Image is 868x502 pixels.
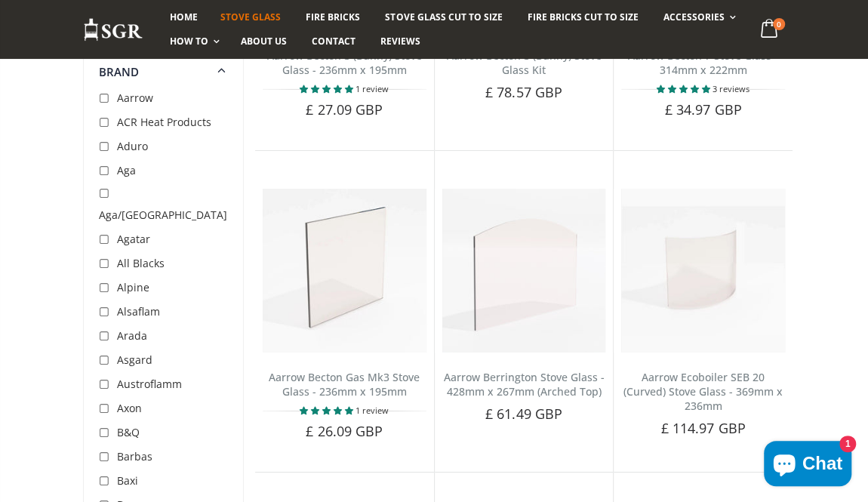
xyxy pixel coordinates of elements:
span: Contact [312,35,356,48]
span: Agatar [117,232,150,246]
a: About us [229,29,298,54]
a: Stove Glass Cut To Size [374,5,513,29]
a: Reviews [369,29,432,54]
span: Aga/[GEOGRAPHIC_DATA] [99,208,227,222]
img: Aarrow Ecoboiler SEB 20 stove glass [621,189,785,353]
span: Arada [117,328,147,343]
span: Aduro [117,139,148,153]
span: £ 114.97 GBP [661,419,746,437]
span: Reviews [380,35,420,48]
span: Accessories [663,11,725,23]
span: 1 review [356,83,389,94]
span: £ 27.09 GBP [306,100,383,119]
span: Axon [117,401,142,415]
img: Aarrow Berrington replacement stove glass [442,189,606,353]
span: Baxi [117,473,138,488]
span: Alsaflam [117,304,160,319]
span: ACR Heat Products [117,115,211,129]
span: How To [170,35,208,48]
span: Aga [117,163,136,177]
span: Alpine [117,280,149,294]
span: 5.00 stars [657,83,713,94]
a: Contact [300,29,367,54]
span: Fire Bricks [306,11,360,23]
span: Fire Bricks Cut To Size [528,11,639,23]
span: All Blacks [117,256,165,270]
a: Aarrow Becton 5 (Bunny) Stove Glass Kit [446,48,601,77]
span: Aarrow [117,91,153,105]
span: £ 34.97 GBP [665,100,742,119]
a: Accessories [652,5,743,29]
span: Stove Glass Cut To Size [385,11,502,23]
a: 0 [754,15,785,45]
img: Aarrow Becton Gas Mk3 glass [263,189,426,353]
span: £ 78.57 GBP [485,83,562,101]
a: Aarrow Ecoboiler SEB 20 (Curved) Stove Glass - 369mm x 236mm [623,370,783,413]
span: 0 [773,18,785,30]
span: 5.00 stars [300,83,356,94]
span: 3 reviews [713,83,749,94]
a: Aarrow Berrington Stove Glass - 428mm x 267mm (Arched Top) [443,370,604,399]
a: Aarrow Becton Gas Mk3 Stove Glass - 236mm x 195mm [269,370,420,399]
inbox-online-store-chat: Shopify online store chat [759,441,856,490]
span: Home [170,11,198,23]
span: 1 review [356,405,389,416]
a: Fire Bricks Cut To Size [516,5,650,29]
a: Aarrow Becton 7 Stove Glass - 314mm x 222mm [628,48,778,77]
span: £ 26.09 GBP [306,422,383,440]
span: Asgard [117,353,152,367]
img: Stove Glass Replacement [83,17,143,42]
a: Stove Glass [209,5,292,29]
a: Aarrow Becton 5 (Bunny) Stove Glass - 236mm x 195mm [267,48,422,77]
span: Barbas [117,449,152,464]
span: Brand [99,64,140,79]
span: About us [241,35,287,48]
a: Home [159,5,209,29]
span: B&Q [117,425,140,439]
span: £ 61.49 GBP [485,405,562,423]
span: Austroflamm [117,377,182,391]
a: Fire Bricks [294,5,371,29]
a: How To [159,29,227,54]
span: 5.00 stars [300,405,356,416]
span: Stove Glass [220,11,281,23]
